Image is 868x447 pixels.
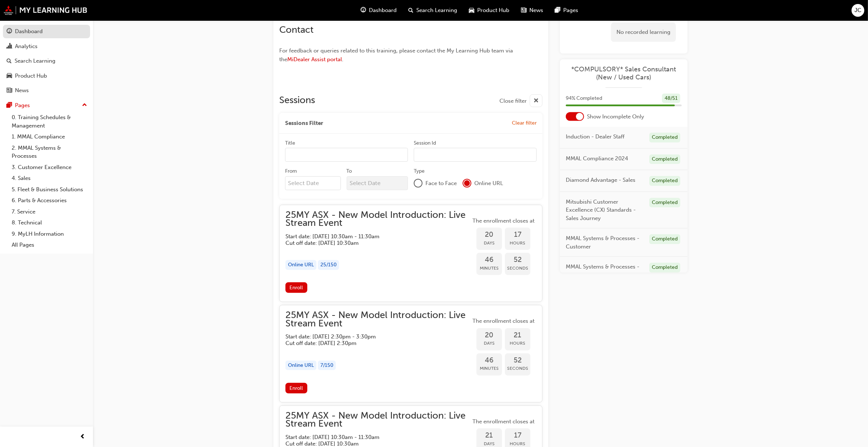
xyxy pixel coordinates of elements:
div: No recorded learning [611,23,676,42]
button: Enroll [285,383,307,393]
a: search-iconSearch Learning [403,3,463,18]
a: 5. Fleet & Business Solutions [9,184,90,195]
span: JC [855,6,861,15]
div: Completed [649,263,680,272]
span: Product Hub [478,6,510,15]
a: 0. Training Schedules & Management [9,112,90,131]
div: 48 / 51 [662,94,680,103]
a: pages-iconPages [549,3,584,18]
span: The enrollment closes at [471,217,536,225]
span: 21 [476,431,502,440]
a: 9. MyLH Information [9,228,90,240]
span: Minutes [476,364,502,373]
span: Pages [564,6,579,15]
div: 7 / 150 [318,361,336,370]
button: Pages [3,99,90,112]
span: guage-icon [361,6,366,15]
span: Seconds [505,364,530,373]
span: Enroll [289,285,303,291]
span: MMAL Systems & Processes - Customer [566,234,643,251]
span: Induction - Dealer Staff [566,133,624,141]
span: news-icon [7,87,12,94]
a: mmal [4,5,87,15]
span: Hours [505,339,530,348]
span: 20 [476,331,502,340]
input: Title [285,148,408,162]
span: MiDealer Assist portal [287,56,342,63]
h5: Start date: [DATE] 10:30am - 11:30am [285,233,459,240]
a: News [3,84,90,97]
span: MMAL Compliance 2024 [566,154,628,163]
span: 52 [505,256,530,264]
span: Mitsubishi Customer Excellence (CX) Standards - Sales Journey [566,198,643,223]
h5: Cut off date: [DATE] 2:30pm [285,340,459,346]
span: 25MY ASX - New Model Introduction: Live Stream Event [285,412,471,428]
span: Search Learning [417,6,458,15]
span: guage-icon [7,28,12,35]
div: To [347,168,352,175]
div: Completed [649,234,680,244]
span: 21 [505,331,530,340]
span: Show Incomplete Only [587,113,644,121]
div: Completed [649,176,680,186]
button: 25MY ASX - New Model Introduction: Live Stream EventStart date: [DATE] 2:30pm - 3:30pm Cut off da... [285,311,536,396]
span: Sessions Filter [285,119,323,128]
div: Dashboard [15,27,43,36]
a: news-iconNews [515,3,549,18]
span: Dashboard [369,6,397,15]
span: Diamond Advantage - Sales [566,176,635,184]
a: Product Hub [3,69,90,83]
h5: Start date: [DATE] 10:30am - 11:30am [285,434,459,440]
button: Clear filter [512,119,537,128]
span: Online URL [474,179,503,188]
span: Close filter [499,97,527,105]
a: 4. Sales [9,173,90,184]
h5: Cut off date: [DATE] 10:30am [285,240,459,246]
span: 52 [505,356,530,365]
a: Dashboard [3,25,90,38]
button: JC [852,4,864,17]
span: The enrollment closes at [471,317,536,325]
span: 17 [505,431,530,440]
a: *COMPULSORY* Sales Consultant (New / Used Cars) [566,65,682,82]
span: Face to Face [425,179,457,188]
div: Online URL [285,260,316,270]
div: Completed [649,154,680,164]
span: MMAL Systems & Processes - General [566,263,643,279]
button: Close filter [499,94,542,107]
div: Pages [15,101,30,110]
span: car-icon [469,6,475,15]
span: 94 % Completed [566,94,602,103]
span: 46 [476,356,502,365]
span: For feedback or queries related to this training, please contact the My Learning Hub team via the [279,47,514,63]
span: . [342,56,343,63]
button: 25MY ASX - New Model Introduction: Live Stream EventStart date: [DATE] 10:30am - 11:30am Cut off ... [285,211,536,296]
div: Session Id [414,140,436,147]
span: Days [476,239,502,247]
span: cross-icon [533,97,539,106]
div: From [285,168,297,175]
a: 3. Customer Excellence [9,162,90,173]
div: Completed [649,133,680,142]
span: Minutes [476,264,502,272]
div: 25 / 150 [318,260,339,270]
span: 46 [476,256,502,264]
a: 8. Technical [9,217,90,228]
a: 1. MMAL Compliance [9,131,90,142]
h5: Cut off date: [DATE] 10:30am [285,440,459,447]
a: Search Learning [3,54,90,68]
h5: Start date: [DATE] 2:30pm - 3:30pm [285,333,459,340]
a: guage-iconDashboard [355,3,403,18]
button: Enroll [285,282,307,293]
a: Analytics [3,40,90,53]
a: All Pages [9,239,90,251]
span: Days [476,339,502,348]
div: Product Hub [15,72,47,80]
div: Search Learning [15,57,55,65]
span: Hours [505,239,530,247]
span: search-icon [7,58,12,64]
span: pages-icon [7,102,12,109]
span: chart-icon [7,43,12,50]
